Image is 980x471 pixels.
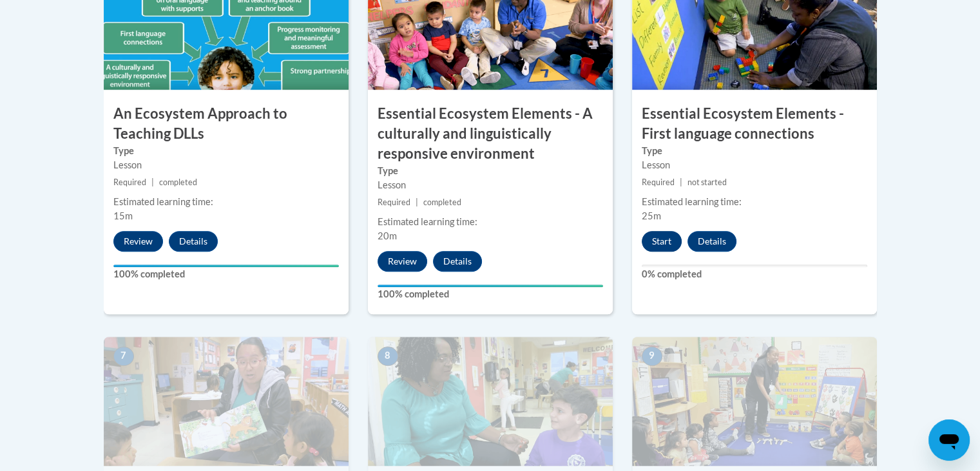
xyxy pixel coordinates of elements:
span: completed [423,197,461,207]
img: Course Image [368,337,613,466]
div: Estimated learning time: [378,215,603,229]
span: | [680,177,682,187]
button: Review [378,251,427,272]
span: completed [159,177,197,187]
span: 7 [113,346,134,366]
span: 20m [378,230,397,241]
h3: Essential Ecosystem Elements - First language connections [632,104,877,144]
button: Start [642,231,682,252]
span: Required [378,197,410,207]
span: 8 [378,346,398,366]
h3: Essential Ecosystem Elements - A culturally and linguistically responsive environment [368,104,613,163]
img: Course Image [632,337,877,466]
button: Details [169,231,218,252]
label: 100% completed [113,267,339,281]
div: Lesson [642,158,867,172]
span: | [416,197,418,207]
div: Your progress [113,265,339,267]
span: Required [113,177,146,187]
label: 0% completed [642,267,867,281]
span: Required [642,177,675,187]
span: 9 [642,346,662,366]
div: Lesson [378,178,603,192]
label: Type [642,144,867,158]
span: 15m [113,210,133,221]
div: Your progress [378,285,603,287]
span: 25m [642,210,661,221]
button: Details [433,251,482,272]
iframe: Botón para iniciar la ventana de mensajería [928,419,970,461]
button: Details [687,231,736,252]
label: Type [378,164,603,178]
img: Course Image [104,337,349,466]
div: Estimated learning time: [642,195,867,209]
label: 100% completed [378,287,603,301]
div: Lesson [113,158,339,172]
h3: An Ecosystem Approach to Teaching DLLs [104,104,349,144]
span: | [151,177,154,187]
span: not started [687,177,727,187]
div: Estimated learning time: [113,195,339,209]
label: Type [113,144,339,158]
button: Review [113,231,163,252]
